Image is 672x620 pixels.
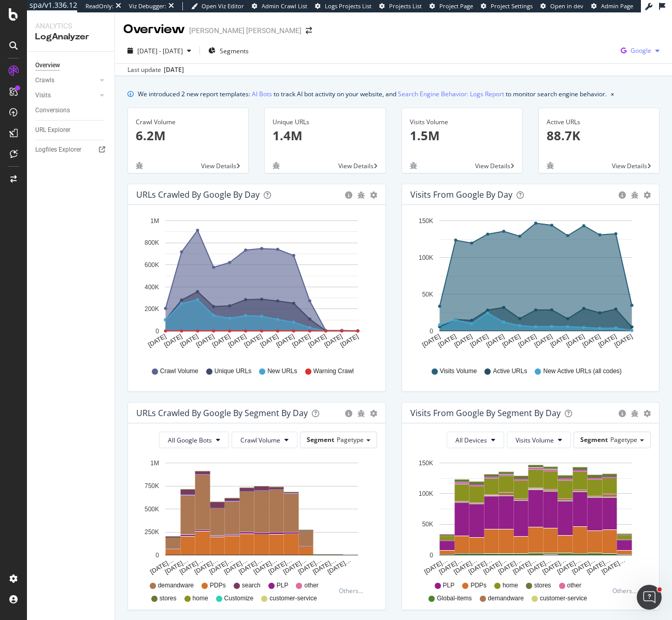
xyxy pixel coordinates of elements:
[252,88,272,99] a: AI Bots
[35,21,106,31] div: Analytics
[612,161,647,170] span: View Details
[543,367,621,376] span: New Active URLs (all codes)
[453,333,474,349] text: [DATE]
[215,367,251,376] span: Unique URLs
[160,367,198,376] span: Crawl Volume
[469,333,490,349] text: [DATE]
[147,333,167,349] text: [DATE]
[136,213,377,357] svg: A chart.
[418,254,433,261] text: 100K
[493,367,527,376] span: Active URLs
[155,328,159,335] text: 0
[252,2,307,10] a: Admin Crawl List
[145,261,159,269] text: 600K
[227,333,248,349] text: [DATE]
[145,240,159,247] text: 800K
[580,435,608,444] span: Segment
[267,367,297,376] span: New URLs
[619,191,626,199] div: circle-info
[136,127,240,144] p: 6.2M
[410,213,651,357] svg: A chart.
[410,162,417,169] div: bug
[160,594,177,603] span: stores
[273,162,280,169] div: bug
[307,333,328,349] text: [DATE]
[35,31,106,43] div: LogAnalyzer
[439,2,473,10] span: Project Page
[138,88,607,99] div: We introduced 2 new report templates: to track AI bot activity on your website, and to monitor se...
[549,333,569,349] text: [DATE]
[275,333,296,349] text: [DATE]
[168,436,212,445] span: All Google Bots
[339,586,368,595] div: Others...
[491,2,533,10] span: Project Settings
[631,191,638,199] div: bug
[358,410,365,417] div: bug
[370,191,377,199] div: gear
[358,191,365,199] div: bug
[306,27,312,34] div: arrow-right-arrow-left
[418,217,433,225] text: 150K
[601,2,633,10] span: Admin Page
[204,42,253,59] button: Segments
[612,586,641,595] div: Others...
[127,65,184,75] div: Last update
[617,42,664,59] button: Google
[136,456,377,577] svg: A chart.
[370,410,377,417] div: gear
[481,2,533,10] a: Project Settings
[159,432,229,448] button: All Google Bots
[325,2,371,10] span: Logs Projects List
[136,189,260,200] div: URLs Crawled by Google by day
[398,88,504,99] a: Search Engine Behavior: Logs Report
[35,105,70,116] div: Conversions
[410,127,514,144] p: 1.5M
[158,581,194,590] span: demandware
[345,191,352,199] div: circle-info
[179,333,199,349] text: [DATE]
[323,333,344,349] text: [DATE]
[337,435,364,444] span: Pagetype
[455,436,487,445] span: All Devices
[193,594,208,603] span: home
[339,333,360,349] text: [DATE]
[155,552,159,559] text: 0
[430,328,433,335] text: 0
[410,117,514,127] div: Visits Volume
[304,581,318,590] span: other
[418,460,433,467] text: 150K
[631,46,651,55] span: Google
[145,528,159,536] text: 250K
[232,432,297,448] button: Crawl Volume
[389,2,422,10] span: Projects List
[273,127,377,144] p: 1.4M
[565,333,585,349] text: [DATE]
[277,581,289,590] span: PLP
[243,333,264,349] text: [DATE]
[262,2,307,10] span: Admin Crawl List
[422,521,433,528] text: 50K
[597,333,618,349] text: [DATE]
[123,42,195,59] button: [DATE] - [DATE]
[550,2,583,10] span: Open in dev
[164,65,184,75] div: [DATE]
[163,333,183,349] text: [DATE]
[379,2,422,10] a: Projects List
[269,594,317,603] span: customer-service
[136,117,240,127] div: Crawl Volume
[345,410,352,417] div: circle-info
[418,490,433,497] text: 100K
[440,367,477,376] span: Visits Volume
[150,217,159,225] text: 1M
[631,410,638,417] div: bug
[447,432,504,448] button: All Devices
[613,333,634,349] text: [DATE]
[533,333,553,349] text: [DATE]
[507,432,571,448] button: Visits Volume
[488,594,524,603] span: demandware
[547,117,651,127] div: Active URLs
[501,333,521,349] text: [DATE]
[485,333,506,349] text: [DATE]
